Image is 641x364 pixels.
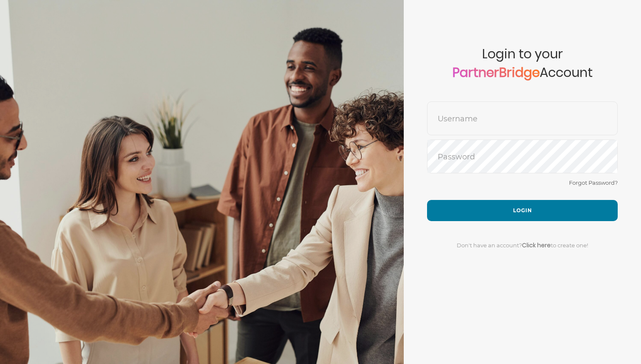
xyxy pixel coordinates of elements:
[427,200,618,221] button: Login
[522,241,551,249] a: Click here
[457,242,588,249] span: Don't have an account? to create one!
[452,63,540,82] a: PartnerBridge
[427,47,618,101] span: Login to your Account
[569,179,618,186] a: Forgot Password?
